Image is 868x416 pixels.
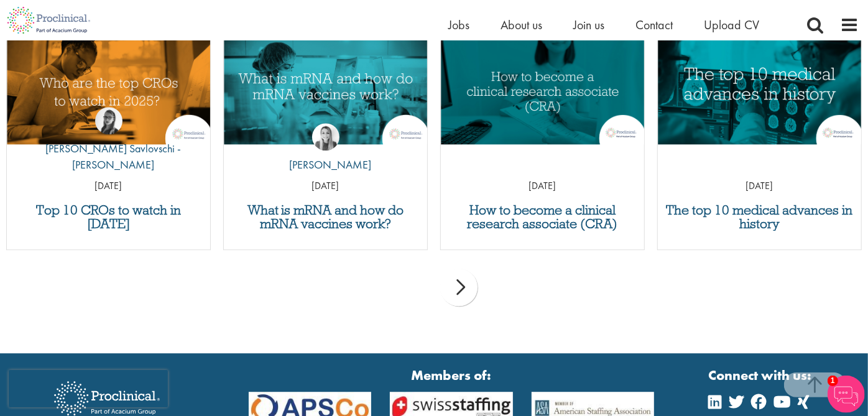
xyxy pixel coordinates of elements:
p: [PERSON_NAME] [280,157,371,173]
a: Link to a post [441,39,644,149]
img: Top 10 medical advances in history [658,39,861,145]
a: How to become a clinical research associate (CRA) [447,203,638,231]
a: Jobs [448,17,469,33]
img: Chatbot [828,376,865,413]
strong: Connect with us: [708,366,814,385]
a: Link to a post [224,39,427,149]
div: next [440,269,478,306]
a: What is mRNA and how do mRNA vaccines work? [230,203,421,231]
p: [PERSON_NAME] Savlovschi - [PERSON_NAME] [7,141,210,172]
p: [DATE] [658,179,861,193]
a: The top 10 medical advances in history [664,203,855,231]
a: Link to a post [658,39,861,149]
a: Join us [573,17,604,33]
a: Hannah Burke [PERSON_NAME] [280,123,371,179]
a: About us [501,17,542,33]
a: Upload CV [704,17,759,33]
iframe: reCAPTCHA [9,370,168,407]
a: Contact [635,17,673,33]
a: Top 10 CROs to watch in [DATE] [13,203,204,231]
a: Theodora Savlovschi - Wicks [PERSON_NAME] Savlovschi - [PERSON_NAME] [7,107,210,178]
p: [DATE] [441,179,644,193]
img: What is mRNA and how do mRNA vaccines work [224,39,427,145]
strong: Members of: [249,366,655,385]
img: Theodora Savlovschi - Wicks [95,107,122,134]
p: [DATE] [224,179,427,193]
p: [DATE] [7,179,210,193]
img: How to become a clinical research associate (CRA) [441,39,644,145]
span: 1 [828,376,838,386]
img: Hannah Burke [312,123,339,150]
